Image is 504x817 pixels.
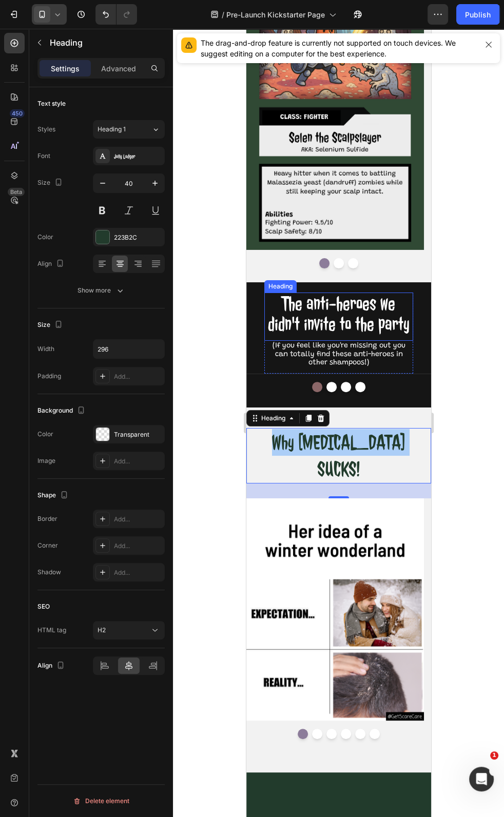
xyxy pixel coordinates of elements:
[114,541,162,551] div: Add...
[51,63,80,74] p: Settings
[98,125,126,134] span: Heading 1
[114,568,162,577] div: Add...
[37,602,50,611] div: SEO
[77,285,125,296] div: Show more
[93,621,165,639] button: H2
[469,767,494,791] iframe: Intercom live chat
[37,176,65,190] div: Size
[114,372,162,381] div: Add...
[93,120,165,139] button: Heading 1
[37,514,57,523] div: Border
[37,793,165,809] button: Delete element
[37,151,50,161] div: Font
[37,430,53,439] div: Color
[456,4,499,25] button: Publish
[246,29,431,817] iframe: Design area
[37,372,61,381] div: Padding
[98,626,106,634] span: H2
[114,152,162,161] div: Jolly Lodger
[201,37,477,59] div: The drag-and-drop feature is currently not supported on touch devices. We suggest editing on a co...
[37,456,55,465] div: Image
[37,541,58,550] div: Corner
[37,281,165,300] button: Show more
[226,9,325,20] span: Pre-Launch Kickstarter Page
[114,515,162,524] div: Add...
[114,430,162,439] div: Transparent
[37,344,54,354] div: Width
[37,568,61,577] div: Shadow
[73,795,129,807] div: Delete element
[10,109,25,118] div: 450
[101,63,136,74] p: Advanced
[114,233,162,242] div: 223B2C
[37,404,87,418] div: Background
[37,232,53,242] div: Color
[37,99,66,108] div: Text style
[37,489,70,502] div: Shape
[222,9,224,20] span: /
[490,751,498,760] span: 1
[114,457,162,466] div: Add...
[37,626,66,635] div: HTML tag
[37,257,66,271] div: Align
[50,36,161,49] p: Heading
[37,125,55,134] div: Styles
[37,659,67,673] div: Align
[93,340,164,358] input: Auto
[8,188,25,196] div: Beta
[95,4,137,25] div: Undo/Redo
[37,318,65,332] div: Size
[465,9,491,20] div: Publish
